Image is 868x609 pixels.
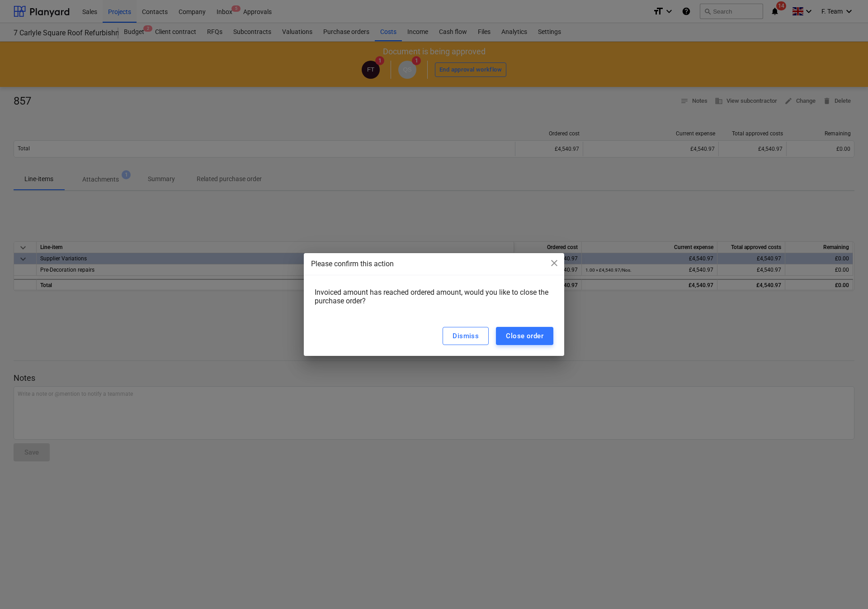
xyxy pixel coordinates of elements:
div: Dismiss [453,330,479,342]
div: Close order [506,330,543,342]
span: close [549,258,560,269]
iframe: Chat Widget [823,566,868,609]
div: Please confirm this action [311,259,557,269]
button: Dismiss [443,327,489,345]
div: Invoiced amount has reached ordered amount, would you like to close the purchase order? [315,288,553,312]
div: close [549,258,560,272]
button: Close order [496,327,553,345]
